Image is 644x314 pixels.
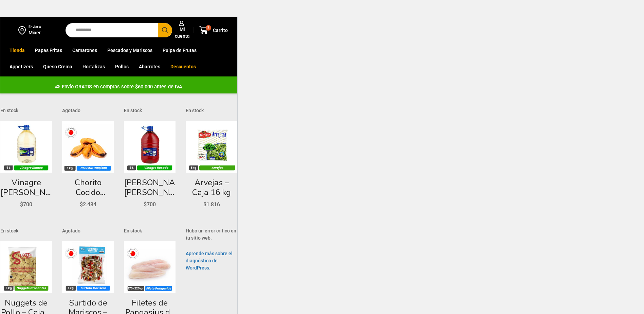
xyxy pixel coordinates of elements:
a: Appetizers [6,60,36,73]
a: Queso Crema [40,60,76,73]
bdi: 1.816 [203,201,220,208]
div: Mixer [29,29,41,36]
a: [PERSON_NAME] [PERSON_NAME] – Caja 20 litros [124,178,176,197]
span: 2 [206,25,211,31]
a: Descuentos [167,60,199,73]
button: Search button [158,23,172,37]
a: Vinagre [PERSON_NAME] [PERSON_NAME] – Caja 20 litros [0,178,52,197]
p: Hubo un error crítico en tu sitio web. [186,227,237,242]
div: Enviar a [29,24,41,29]
span: $ [20,201,23,208]
p: En stock [186,107,237,114]
a: Aprende más sobre el diagnóstico de WordPress. [186,251,233,271]
bdi: 700 [144,201,156,208]
img: address-field-icon.svg [18,24,29,36]
a: Chorito Cocido 200/300 – Caja 10 kg [62,178,114,197]
a: Arvejas – Caja 16 kg [186,178,237,197]
a: Pescados y Mariscos [104,44,156,57]
a: Mi cuenta [171,17,190,43]
span: $ [203,201,206,208]
p: En stock [0,227,52,234]
span: $ [80,201,83,208]
p: Agotado [62,107,114,114]
p: En stock [124,107,176,114]
a: Pollos [112,60,132,73]
span: Mi cuenta [173,26,190,39]
a: 2 Carrito [197,22,231,38]
a: Camarones [69,44,100,57]
a: Hortalizas [79,60,108,73]
span: Carrito [211,27,228,34]
p: En stock [0,107,52,114]
p: En stock [124,227,176,234]
span: $ [144,201,147,208]
bdi: 700 [20,201,32,208]
a: Tienda [6,44,28,57]
bdi: 2.484 [80,201,96,208]
a: Abarrotes [135,60,164,73]
a: Pulpa de Frutas [159,44,200,57]
p: Agotado [62,227,114,234]
a: Papas Fritas [32,44,66,57]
